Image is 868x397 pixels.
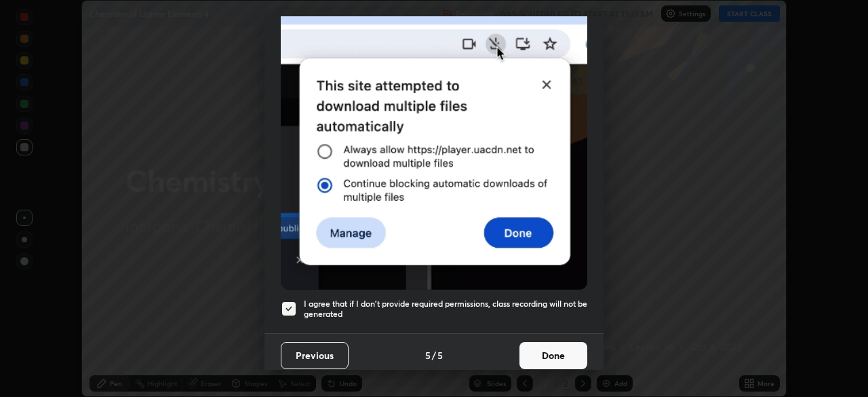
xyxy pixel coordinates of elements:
h4: / [432,348,436,362]
h4: 5 [437,348,443,362]
h5: I agree that if I don't provide required permissions, class recording will not be generated [304,299,587,320]
h4: 5 [425,348,431,362]
button: Done [519,342,587,369]
button: Previous [281,342,349,369]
